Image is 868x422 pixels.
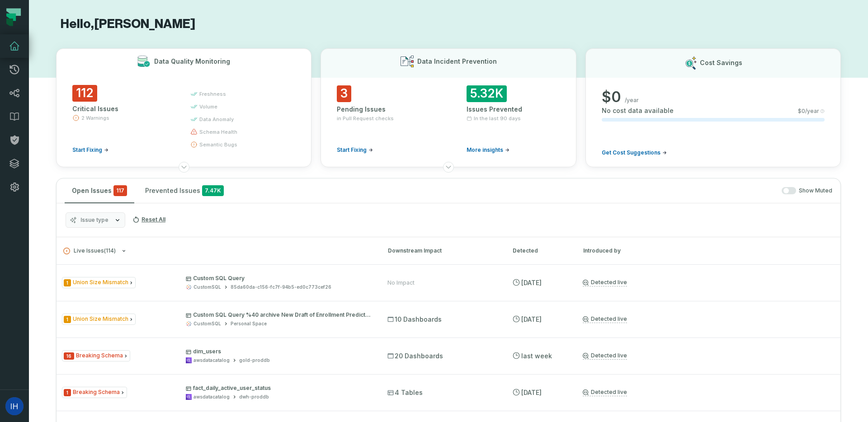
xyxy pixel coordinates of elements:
h3: Cost Savings [700,58,742,67]
div: Show Muted [235,187,832,195]
relative-time: Aug 31, 2025, 4:01 PM GMT+3 [521,315,542,323]
div: dwh-proddb [239,394,269,400]
div: No Impact [387,279,415,286]
span: Severity [64,316,71,323]
span: Live Issues ( 114 ) [63,248,116,254]
button: Prevented Issues [138,178,231,203]
div: Personal Space [231,320,267,327]
button: Data Incident Prevention3Pending Issuesin Pull Request checksStart Fixing5.32KIssues PreventedIn ... [321,48,576,167]
div: Critical Issues [72,104,174,113]
button: Live Issues(114) [63,248,372,254]
div: awsdatacatalog [193,357,230,364]
div: gold-proddb [239,357,270,364]
span: Issue Type [62,387,127,398]
h3: Data Quality Monitoring [154,57,230,66]
span: 112 [72,85,97,102]
relative-time: Aug 31, 2025, 4:01 PM GMT+3 [521,279,542,286]
button: Data Quality Monitoring112Critical Issues2 WarningsStart Fixingfreshnessvolumedata anomalyschema ... [56,48,311,167]
div: Issues Prevented [467,105,560,114]
button: Cost Savings$0/yearNo cost data available$0/yearGet Cost Suggestions [585,48,841,167]
a: Get Cost Suggestions [602,149,667,156]
span: 10 Dashboards [387,315,442,324]
span: freshness [199,90,226,98]
span: /year [625,97,639,104]
span: 5.32K [467,85,507,102]
span: Severity [64,389,71,396]
span: data anomaly [199,116,234,123]
span: 2 Warnings [81,114,109,122]
div: Downstream Impact [388,247,496,255]
span: Severity [64,352,74,360]
p: Custom SQL Query [186,275,371,282]
relative-time: Aug 25, 2025, 4:03 AM GMT+3 [521,352,552,360]
span: Issue Type [62,350,130,361]
span: critical issues and errors combined [113,185,127,196]
span: 4 Tables [387,388,423,397]
div: Introduced by [583,247,665,255]
a: Start Fixing [337,146,373,154]
button: Open Issues [65,178,134,203]
p: fact_daily_active_user_status [186,384,371,392]
span: in Pull Request checks [337,115,394,122]
div: Detected [513,247,567,255]
span: semantic bugs [199,141,237,148]
span: Start Fixing [337,146,367,154]
div: awsdatacatalog [193,394,230,400]
span: No cost data available [602,106,674,115]
a: Detected live [583,352,627,360]
p: dim_users [186,348,371,355]
button: Reset All [129,212,169,227]
span: More insights [467,146,503,154]
span: 3 [337,85,351,102]
a: Detected live [583,279,627,286]
span: Start Fixing [72,146,102,154]
p: Custom SQL Query %40 archive New Draft of Enrollment Prediction Model Dashboard - Swapped DS 2 %2... [186,311,371,319]
span: In the last 90 days [474,115,521,122]
span: Issue Type [62,314,136,325]
span: $ 0 /year [798,108,819,115]
span: Get Cost Suggestions [602,149,660,156]
button: Issue type [66,212,125,228]
span: Issue Type [62,277,136,288]
span: $ 0 [602,88,621,106]
a: Detected live [583,315,627,323]
span: 20 Dashboards [387,352,443,361]
a: More insights [467,146,509,154]
a: Start Fixing [72,146,108,154]
div: Pending Issues [337,105,430,114]
span: 7.47K [202,185,224,196]
h1: Hello, [PERSON_NAME] [56,16,841,32]
img: avatar of Ido Horowitz [5,397,24,415]
span: schema health [199,128,237,136]
h3: Data Incident Prevention [417,57,497,66]
span: Severity [64,279,71,286]
a: Detected live [583,389,627,396]
relative-time: Aug 19, 2025, 4:01 AM GMT+3 [521,389,542,396]
div: CustomSQL [193,320,221,327]
div: 85da60da-c156-fc7f-94b5-ed0c773cef26 [231,284,331,291]
div: CustomSQL [193,284,221,291]
span: Issue type [80,216,108,224]
span: volume [199,103,217,110]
